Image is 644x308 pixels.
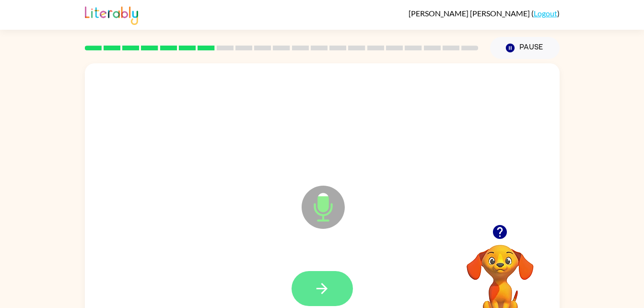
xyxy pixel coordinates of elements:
img: Literably [85,4,138,25]
button: Pause [490,37,560,59]
span: [PERSON_NAME] [PERSON_NAME] [409,9,531,18]
a: Logout [534,9,557,18]
div: ( ) [409,9,560,18]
